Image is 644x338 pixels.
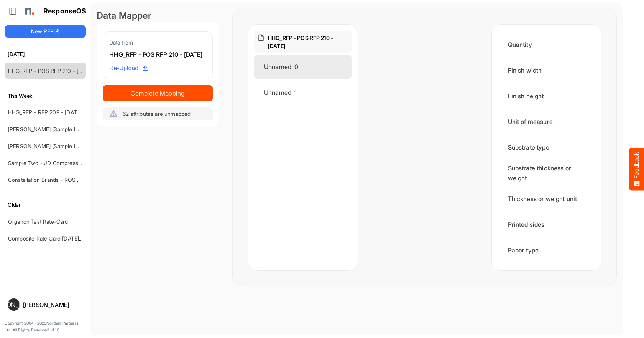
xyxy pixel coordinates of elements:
p: HHG_RFP - POS RFP 210 - [DATE] [268,34,348,50]
h6: [DATE] [5,50,86,58]
a: Re-Upload [106,61,151,76]
a: [PERSON_NAME] (Sample Import) [DATE] - Flyer - Short [8,126,146,132]
div: Data from [109,38,206,47]
img: Northell [21,3,36,19]
div: HHG_RFP - POS RFP 210 - [DATE] [109,50,206,60]
button: Complete Mapping [103,85,213,101]
a: Constellation Brands - ROS prices [8,176,92,183]
a: HHG_RFP - RFP 209 - [DATE] - ROS TEST [8,109,114,115]
div: Material brand [498,264,595,288]
a: Composite Rate Card [DATE]_smaller [8,235,99,242]
button: New RFP [5,25,86,38]
span: Complete Mapping [103,88,212,99]
a: [PERSON_NAME] (Sample Import) [DATE] - Flyer [8,143,127,149]
span: Re-Upload [109,63,148,73]
div: Printed sides [498,213,595,236]
div: Data Mapper [97,9,219,22]
p: Copyright 2004 - 2025 Northell Partners Ltd. All Rights Reserved. v 1.1.0 [5,320,86,333]
h6: Older [5,201,86,209]
div: Unnamed: 0 [254,55,352,79]
button: Feedback [629,148,644,190]
div: [PERSON_NAME] [23,302,83,308]
a: Organon Test Rate-Card [8,218,68,225]
div: Finish height [498,84,595,108]
h6: This Week [5,92,86,100]
a: Sample Two - JD Compressed 2 [8,160,89,166]
h1: ResponseOS [43,7,87,15]
div: Paper type [498,238,595,262]
div: Thickness or weight unit [498,187,595,211]
div: Finish width [498,58,595,82]
div: Quantity [498,33,595,56]
a: HHG_RFP - POS RFP 210 - [DATE] [8,68,94,74]
div: Substrate thickness or weight [498,161,595,185]
div: Unit of measure [498,110,595,134]
span: 62 attributes are unmapped [123,110,191,117]
div: Substrate type [498,135,595,159]
div: Unnamed: 1 [254,81,352,104]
